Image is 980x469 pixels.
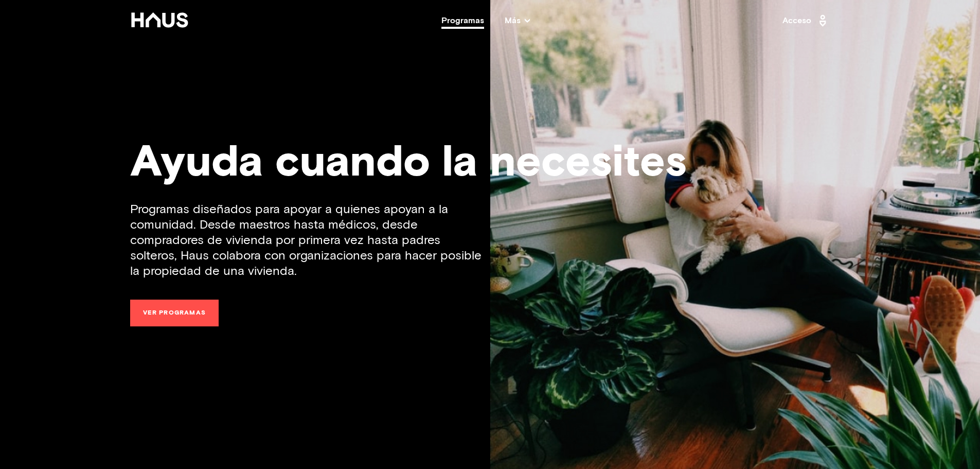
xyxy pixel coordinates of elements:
[130,203,482,277] font: Programas diseñados para apoyar a quienes apoyan a la comunidad. Desde maestros hasta médicos, de...
[782,16,811,25] font: Acceso
[130,142,687,185] font: Ayuda cuando la necesites
[143,310,206,316] font: Ver programas
[505,16,521,25] font: Más
[130,300,219,326] a: Ver programas
[782,12,829,29] a: Acceso
[441,16,484,25] a: Programas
